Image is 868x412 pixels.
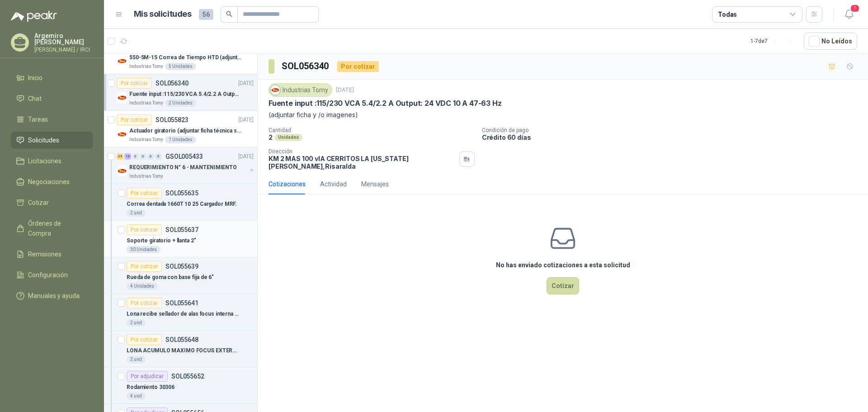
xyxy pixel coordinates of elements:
[547,277,579,294] button: Cotizar
[269,179,306,189] div: Cotizaciones
[129,53,242,62] p: 550-5M-15 Correa de Tiempo HTD (adjuntar ficha y /o imagenes)
[104,331,257,367] a: Por cotizarSOL055648LONA ACUMULO MAXIMO FOCUS EXTERNAS A Y B 3000MM LARGO * 150 MM ANCHO L12 und
[127,346,239,355] p: LONA ACUMULO MAXIMO FOCUS EXTERNAS A Y B 3000MM LARGO * 150 MM ANCHO L1
[165,300,198,306] p: SOL055641
[269,127,475,133] p: Cantidad
[337,61,379,72] div: Por cotizar
[11,246,93,263] a: Remisiones
[28,114,48,124] span: Tareas
[127,273,214,282] p: Rueda de goma con base fija de 6"
[127,319,146,327] div: 2 und
[238,79,254,88] p: [DATE]
[269,148,456,155] p: Dirección
[11,11,57,22] img: Logo peakr
[127,371,168,382] div: Por adjudicar
[270,85,280,95] img: Company Logo
[117,56,127,66] img: Company Logo
[11,132,93,149] a: Solicitudes
[129,173,163,180] p: Industrias Tomy
[269,133,273,141] p: 2
[11,287,93,304] a: Manuales y ayuda
[11,173,93,190] a: Negociaciones
[171,373,204,379] p: SOL055652
[165,153,203,160] p: GSOL005433
[129,163,237,172] p: REQUERIMIENTO N° 6 - MANTENIMIENTO
[124,153,131,160] div: 16
[127,261,162,272] div: Por cotizar
[282,59,330,73] h3: SOL056340
[238,116,254,124] p: [DATE]
[104,221,257,257] a: Por cotizarSOL055637Soporte giratorio + llanta 2"30 Unidades
[104,74,257,111] a: Por cotizarSOL056340[DATE] Company LogoFuente input :115/230 VCA 5.4/2.2 A Output: 24 VDC 10 A 47...
[104,257,257,294] a: Por cotizarSOL055639Rueda de goma con base fija de 6"4 Unidades
[28,249,61,259] span: Remisiones
[28,135,59,145] span: Solicitudes
[127,310,239,318] p: Lona recibe sellador de alas focus interna A1 (8330mm Largo * 322mm Ancho) L1
[804,33,857,50] button: No Leídos
[117,114,152,125] div: Por cotizar
[165,63,196,70] div: 5 Unidades
[147,153,154,160] div: 0
[11,266,93,284] a: Configuración
[496,260,630,270] h3: No has enviado cotizaciones a esta solicitud
[104,184,257,221] a: Por cotizarSOL055635Correa dentada 1660T 10 25 Cargador MRF.2 und
[127,246,160,253] div: 30 Unidades
[156,80,189,86] p: SOL056340
[165,263,198,270] p: SOL055639
[199,9,213,20] span: 56
[269,83,332,97] div: Industrias Tomy
[165,136,196,143] div: 1 Unidades
[127,356,146,363] div: 2 und
[11,215,93,242] a: Órdenes de Compra
[117,151,255,180] a: 35 16 0 0 0 0 GSOL005433[DATE] Company LogoREQUERIMIENTO N° 6 - MANTENIMIENTOIndustrias Tomy
[104,38,257,74] a: Por cotizarSOL056341[DATE] Company Logo550-5M-15 Correa de Tiempo HTD (adjuntar ficha y /o imagen...
[28,156,61,166] span: Licitaciones
[28,270,68,280] span: Configuración
[134,8,192,21] h1: Mis solicitudes
[28,291,80,301] span: Manuales y ayuda
[127,209,146,217] div: 2 und
[11,194,93,211] a: Cotizar
[165,99,196,107] div: 2 Unidades
[269,110,857,120] p: (adjuntar ficha y /o imagenes)
[156,117,189,123] p: SOL055823
[482,133,864,141] p: Crédito 60 días
[127,334,162,345] div: Por cotizar
[127,237,196,245] p: Soporte giratorio + llanta 2"
[155,153,162,160] div: 0
[127,188,162,199] div: Por cotizar
[28,94,42,104] span: Chat
[482,127,864,133] p: Condición de pago
[129,136,163,143] p: Industrias Tomy
[127,383,175,392] p: Rodamiento 30306
[274,134,302,141] div: Unidades
[117,153,123,160] div: 35
[129,63,163,70] p: Industrias Tomy
[718,9,737,19] div: Todas
[129,99,163,107] p: Industrias Tomy
[34,33,93,45] p: Argemiro [PERSON_NAME]
[750,34,797,48] div: 1 - 7 de 7
[127,393,146,400] div: 4 und
[226,11,232,17] span: search
[165,227,198,233] p: SOL055637
[165,190,198,196] p: SOL055635
[104,111,257,147] a: Por cotizarSOL055823[DATE] Company LogoActuador giratorio (adjuntar ficha técnica si es diferente...
[127,200,237,208] p: Correa dentada 1660T 10 25 Cargador MRF.
[28,177,70,187] span: Negociaciones
[269,99,501,108] p: Fuente input :115/230 VCA 5.4/2.2 A Output: 24 VDC 10 A 47-63 Hz
[127,283,158,290] div: 4 Unidades
[165,336,198,343] p: SOL055648
[28,198,49,208] span: Cotizar
[34,47,93,52] p: [PERSON_NAME] / IRCI
[140,153,146,160] div: 0
[11,69,93,86] a: Inicio
[117,166,127,176] img: Company Logo
[11,152,93,170] a: Licitaciones
[117,92,127,103] img: Company Logo
[850,4,860,13] span: 1
[129,90,242,99] p: Fuente input :115/230 VCA 5.4/2.2 A Output: 24 VDC 10 A 47-63 Hz
[11,90,93,107] a: Chat
[117,129,127,140] img: Company Logo
[28,73,42,83] span: Inicio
